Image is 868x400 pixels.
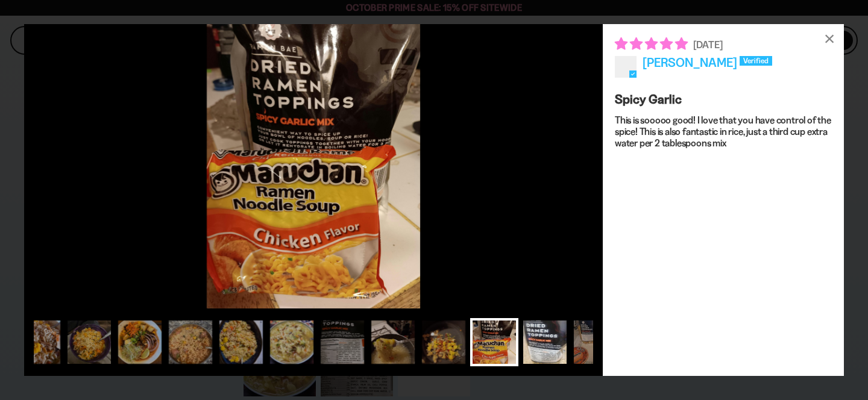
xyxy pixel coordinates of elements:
[615,90,832,108] div: Spicy Garlic
[643,55,737,70] span: [PERSON_NAME]
[615,36,688,51] span: 5 star review
[615,114,832,149] p: This is sooooo good! I love that you have control of the spice! This is also fantastic in rice, j...
[815,24,844,53] div: ×
[693,39,723,51] span: [DATE]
